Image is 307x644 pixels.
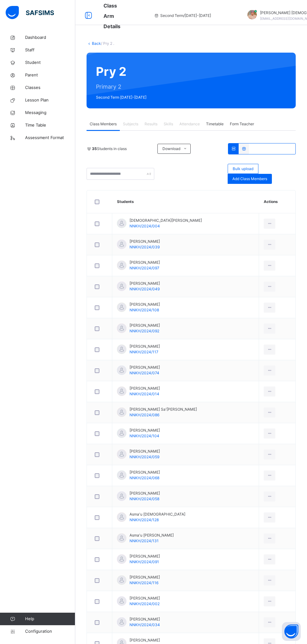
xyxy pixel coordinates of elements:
span: [PERSON_NAME] [130,637,160,643]
span: [PERSON_NAME] [130,323,160,328]
span: [PERSON_NAME] [130,239,160,244]
span: [DEMOGRAPHIC_DATA][PERSON_NAME] [130,218,202,223]
span: [PERSON_NAME] [130,553,160,559]
span: [PERSON_NAME] [130,428,160,433]
span: Results [145,121,157,127]
span: NNKH/2024/117 [130,350,158,354]
span: [PERSON_NAME] [130,386,160,391]
span: [PERSON_NAME] [130,491,160,496]
span: Messaging [25,110,75,116]
span: Class Members [90,121,117,127]
span: [PERSON_NAME] [130,595,160,601]
span: Timetable [206,121,224,127]
span: NNKH/2024/068 [130,475,159,480]
span: Dashboard [25,34,75,41]
span: Second Term [DATE]-[DATE] [96,95,151,100]
span: NNKH/2024/004 [130,224,160,228]
span: NNKH/2024/092 [130,329,159,333]
span: NNKH/2024/058 [130,496,159,501]
span: / Pry 2 . [101,41,114,46]
span: Time Table [25,122,75,128]
th: Actions [259,190,295,213]
span: Bulk upload [233,166,253,172]
span: [PERSON_NAME] [130,281,160,286]
span: [PERSON_NAME] [130,574,160,580]
span: Skills [164,121,173,127]
span: Staff [25,47,75,53]
span: Asma'u [DEMOGRAPHIC_DATA] [130,512,185,517]
span: Attendance [179,121,200,127]
span: NNKH/2024/049 [130,287,160,291]
span: Students in class [92,146,127,152]
span: NNKH/2024/086 [130,413,159,417]
span: NNKH/2024/131 [130,538,159,543]
span: [PERSON_NAME] [130,616,160,622]
span: [PERSON_NAME] [130,302,160,307]
span: Configuration [25,628,75,635]
span: NNKH/2024/039 [130,245,160,249]
button: Open asap [282,622,301,641]
span: NNKH/2024/104 [130,434,159,438]
a: Back [92,41,101,46]
span: NNKH/2024/014 [130,392,159,396]
span: Form Teacher [230,121,254,127]
span: NNKH/2024/128 [130,517,159,522]
span: Assessment Format [25,135,75,141]
span: NNKH/2024/091 [130,559,159,564]
span: Parent [25,72,75,78]
span: NNKH/2024/074 [130,371,159,375]
span: Class Arm Details [103,3,120,29]
th: Students [112,190,259,213]
span: [PERSON_NAME] [130,344,160,349]
b: 35 [92,146,97,151]
span: NNKH/2024/002 [130,601,160,606]
span: [PERSON_NAME] Sa'[PERSON_NAME] [130,407,197,412]
span: session/term information [154,13,211,18]
span: Subjects [123,121,138,127]
span: Add Class Members [232,176,267,182]
span: NNKH/2024/116 [130,580,158,585]
span: NNKH/2024/059 [130,454,159,459]
span: NNKH/2024/034 [130,622,160,627]
span: NNKH/2024/097 [130,266,159,270]
span: [PERSON_NAME] [130,470,160,475]
img: safsims [6,6,54,19]
span: [PERSON_NAME] [130,449,160,454]
span: NNKH/2024/108 [130,308,159,312]
span: [PERSON_NAME] [130,365,160,370]
span: Student [25,60,75,66]
span: Classes [25,85,75,91]
span: Lesson Plan [25,97,75,103]
span: [PERSON_NAME] [130,260,160,265]
span: Help [25,616,75,622]
span: Download [162,146,180,152]
span: Asma'u [PERSON_NAME] [130,532,174,538]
